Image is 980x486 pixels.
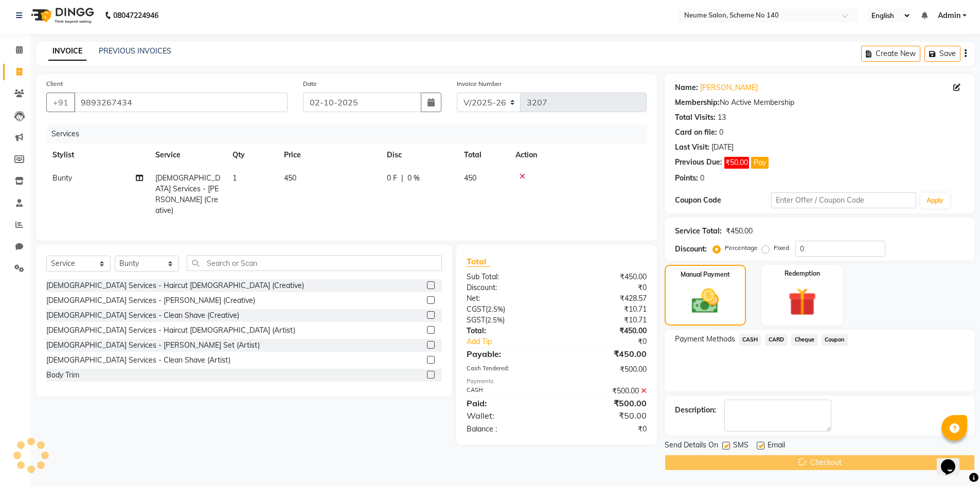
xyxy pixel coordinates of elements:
[459,424,557,435] div: Balance :
[459,282,557,293] div: Discount:
[724,157,749,169] span: ₹50.00
[675,82,698,93] div: Name:
[719,127,723,138] div: 0
[46,143,149,167] th: Stylist
[26,1,97,30] img: logo
[675,405,716,416] div: Description:
[52,173,72,183] span: Bunty
[487,316,503,324] span: 2.5%
[113,1,158,30] b: 08047224946
[459,386,557,397] div: CASH
[726,226,753,237] div: ₹450.00
[700,82,758,93] a: [PERSON_NAME]
[46,325,295,336] div: [DEMOGRAPHIC_DATA] Services - Haircut [DEMOGRAPHIC_DATA] (Artist)
[557,315,654,326] div: ₹10.71
[557,282,654,293] div: ₹0
[464,173,476,183] span: 450
[467,304,486,314] span: CGST
[675,142,709,153] div: Last Visit:
[458,143,509,167] th: Total
[278,143,381,167] th: Price
[822,334,848,346] span: Coupon
[791,334,817,346] span: Cheque
[303,79,317,88] label: Date
[557,364,654,375] div: ₹500.00
[675,157,722,169] div: Previous Due:
[675,334,735,345] span: Payment Methods
[387,173,397,184] span: 0 F
[381,143,458,167] th: Disc
[407,173,420,184] span: 0 %
[785,269,820,278] label: Redemption
[467,377,646,386] div: Payments
[459,272,557,282] div: Sub Total:
[665,440,718,453] span: Send Details On
[46,370,79,381] div: Body Trim
[46,93,75,112] button: +91
[46,280,304,291] div: [DEMOGRAPHIC_DATA] Services - Haircut [DEMOGRAPHIC_DATA] (Creative)
[675,97,965,108] div: No Active Membership
[149,143,226,167] th: Service
[459,397,557,409] div: Paid:
[557,424,654,435] div: ₹0
[557,386,654,397] div: ₹500.00
[467,256,490,267] span: Total
[700,173,704,184] div: 0
[48,42,86,61] a: INVOICE
[774,243,789,253] label: Fixed
[739,334,761,346] span: CASH
[284,173,296,183] span: 450
[187,255,442,271] input: Search or Scan
[46,79,63,88] label: Client
[457,79,502,88] label: Invoice Number
[768,440,785,453] span: Email
[675,195,772,206] div: Coupon Code
[557,348,654,360] div: ₹450.00
[46,340,260,351] div: [DEMOGRAPHIC_DATA] Services - [PERSON_NAME] Set (Artist)
[47,124,654,143] div: Services
[557,293,654,304] div: ₹428.57
[459,315,557,326] div: ( )
[226,143,278,167] th: Qty
[718,112,726,123] div: 13
[725,243,758,253] label: Percentage
[74,93,288,112] input: Search by Name/Mobile/Email/Code
[733,440,749,453] span: SMS
[155,173,220,215] span: [DEMOGRAPHIC_DATA] Services - [PERSON_NAME] (Creative)
[99,46,171,56] a: PREVIOUS INVOICES
[46,310,239,321] div: [DEMOGRAPHIC_DATA] Services - Clean Shave (Creative)
[46,295,255,306] div: [DEMOGRAPHIC_DATA] Services - [PERSON_NAME] (Creative)
[459,336,573,347] a: Add Tip
[459,293,557,304] div: Net:
[675,97,720,108] div: Membership:
[459,409,557,422] div: Wallet:
[675,226,722,237] div: Service Total:
[488,305,503,313] span: 2.5%
[924,46,960,62] button: Save
[459,364,557,375] div: Cash Tendered:
[771,192,916,208] input: Enter Offer / Coupon Code
[937,445,970,476] iframe: chat widget
[459,304,557,315] div: ( )
[401,173,403,184] span: |
[557,304,654,315] div: ₹10.71
[557,326,654,336] div: ₹450.00
[557,397,654,409] div: ₹500.00
[920,193,950,208] button: Apply
[675,127,717,138] div: Card on file:
[861,46,920,62] button: Create New
[765,334,787,346] span: CARD
[681,270,730,279] label: Manual Payment
[751,157,769,169] button: Pay
[467,315,485,325] span: SGST
[675,244,707,255] div: Discount:
[557,409,654,422] div: ₹50.00
[675,173,698,184] div: Points:
[557,272,654,282] div: ₹450.00
[459,348,557,360] div: Payable:
[573,336,654,347] div: ₹0
[779,284,825,319] img: _gift.svg
[509,143,647,167] th: Action
[711,142,734,153] div: [DATE]
[675,112,716,123] div: Total Visits:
